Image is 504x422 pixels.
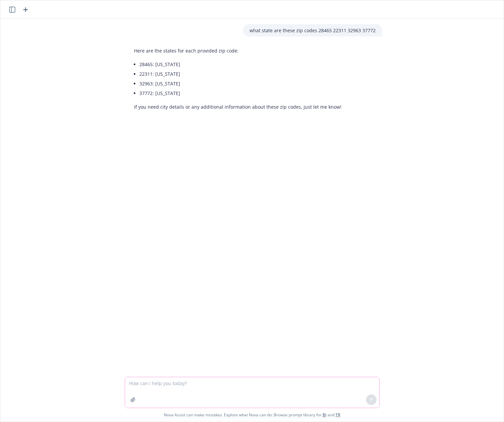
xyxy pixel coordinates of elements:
li: 28465: [US_STATE] [139,59,341,69]
li: 37772: [US_STATE] [139,88,341,98]
span: Nova Assist can make mistakes. Explore what Nova can do: Browse prompt library for and [164,408,340,422]
p: Here are the states for each provided zip code: [134,47,341,54]
li: 22311: [US_STATE] [139,69,341,79]
p: If you need city details or any additional information about these zip codes, just let me know! [134,103,341,110]
li: 32963: [US_STATE] [139,79,341,88]
a: TR [335,412,340,418]
a: BI [323,412,326,418]
p: what state are these zip codes 28465 22311 32963 37772 [250,27,376,34]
